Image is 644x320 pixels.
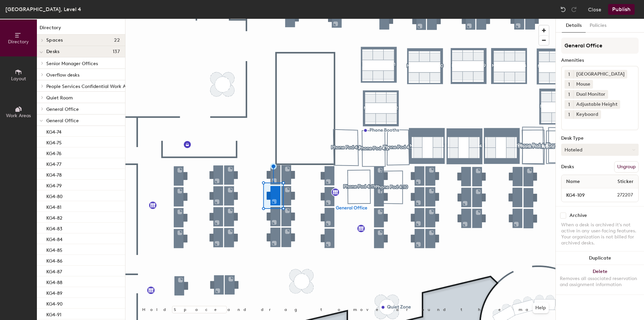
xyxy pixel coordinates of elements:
div: Dual Monitor [573,90,608,99]
span: Layout [11,76,26,82]
button: 1 [565,100,573,109]
p: KG4-84 [46,235,62,242]
span: 1 [568,91,570,98]
img: Undo [560,6,567,13]
span: 1 [568,111,570,118]
div: [GEOGRAPHIC_DATA] [573,70,627,79]
p: KG4-88 [46,278,62,285]
div: Mouse [573,80,593,89]
p: KG4-89 [46,288,62,296]
p: KG4-75 [46,138,62,146]
div: Adjustable Height [573,100,620,109]
p: KG4-90 [46,299,63,307]
p: KG4-80 [46,192,63,199]
img: Redo [571,6,577,13]
span: 272207 [601,191,637,199]
span: 22 [114,38,120,43]
button: Duplicate [556,252,644,265]
span: Overflow desks [46,72,79,78]
button: Details [562,19,586,33]
div: Desk Type [561,136,639,141]
button: Publish [608,4,635,15]
button: 1 [565,90,573,99]
div: [GEOGRAPHIC_DATA], Level 4 [5,5,81,13]
p: KG4-91 [46,310,61,318]
p: KG4-81 [46,202,61,210]
button: Help [533,303,549,313]
p: KG4-85 [46,245,62,253]
p: KG4-76 [46,149,61,156]
span: Spaces [46,38,63,43]
p: KG4-78 [46,170,62,178]
span: People Services Confidential Work Area [46,84,133,89]
span: Sticker [614,176,637,188]
div: Keyboard [573,110,601,119]
span: 1 [568,81,570,88]
span: Quiet Room [46,95,73,101]
div: Removes all associated reservation and assignment information [560,276,640,288]
div: Desks [561,164,574,170]
p: KG4-74 [46,127,61,135]
p: KG4-83 [46,224,62,232]
button: 1 [565,70,573,79]
span: Name [563,176,583,188]
input: Unnamed desk [563,190,601,200]
p: KG4-87 [46,267,62,275]
div: Amenities [561,58,639,63]
button: DeleteRemoves all associated reservation and assignment information [556,265,644,294]
span: Directory [8,39,29,45]
span: 137 [113,49,120,54]
span: General Office [46,106,79,112]
p: KG4-77 [46,159,61,167]
p: KG4-79 [46,181,62,189]
span: Desks [46,49,59,54]
span: Senior Manager Offices [46,61,98,66]
button: Ungroup [614,161,639,173]
p: KG4-86 [46,256,62,264]
span: 1 [568,71,570,78]
button: Close [588,4,601,15]
button: 1 [565,80,573,89]
span: Work Areas [6,113,31,119]
div: When a desk is archived it's not active in any user-facing features. Your organization is not bil... [561,222,639,246]
button: 1 [565,110,573,119]
p: KG4-82 [46,213,62,221]
span: 1 [568,101,570,108]
button: Hoteled [561,144,639,156]
h1: Directory [37,24,125,35]
button: Policies [586,19,610,33]
div: Archive [570,213,587,218]
span: General Office [46,118,79,124]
